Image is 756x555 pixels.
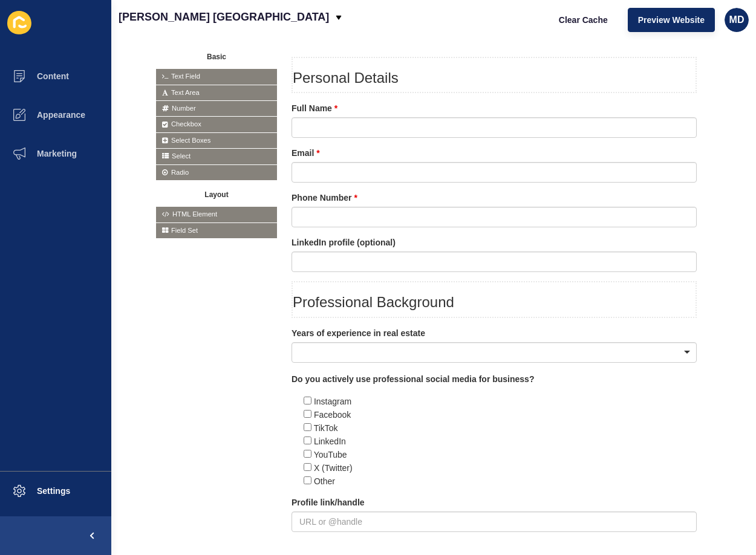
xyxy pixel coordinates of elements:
span: Text Field [156,69,277,84]
span: Checkbox [156,117,277,132]
span: Other [314,476,335,486]
label: Years of experience in real estate [292,327,425,339]
span: HTML Element [156,207,277,222]
input: LinkedIn [304,437,311,444]
button: Layout [156,186,277,201]
input: Other [304,476,311,484]
input: Facebook [304,410,311,418]
span: Instagram [314,397,351,406]
h3: Professional Background [293,294,696,310]
span: Radio [156,165,277,180]
span: Number [156,101,277,116]
span: X (Twitter) [314,463,353,473]
label: LinkedIn profile (optional) [292,236,396,248]
label: Do you actively use professional social media for business? [292,373,534,385]
button: Preview Website [628,8,715,32]
input: Instagram [304,397,311,404]
label: Phone Number [292,192,357,204]
p: [PERSON_NAME] [GEOGRAPHIC_DATA] [119,2,329,32]
span: LinkedIn [314,437,346,446]
h3: Personal Details [293,70,696,86]
label: Full Name [292,102,337,114]
span: Clear Cache [559,14,608,26]
span: TikTok [314,423,338,433]
input: X (Twitter) [304,463,311,471]
input: TikTok [304,423,311,431]
span: Facebook [314,410,351,420]
span: Select [156,149,277,164]
span: Preview Website [638,14,705,26]
span: Field Set [156,223,277,238]
span: Select Boxes [156,133,277,148]
button: Basic [156,48,277,63]
span: YouTube [314,450,347,459]
label: Email [292,147,320,159]
label: Profile link/handle [292,496,365,508]
input: URL or @handle [292,511,697,532]
span: MD [729,14,745,26]
span: Text Area [156,85,277,100]
button: Clear Cache [549,8,618,32]
input: YouTube [304,450,311,458]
